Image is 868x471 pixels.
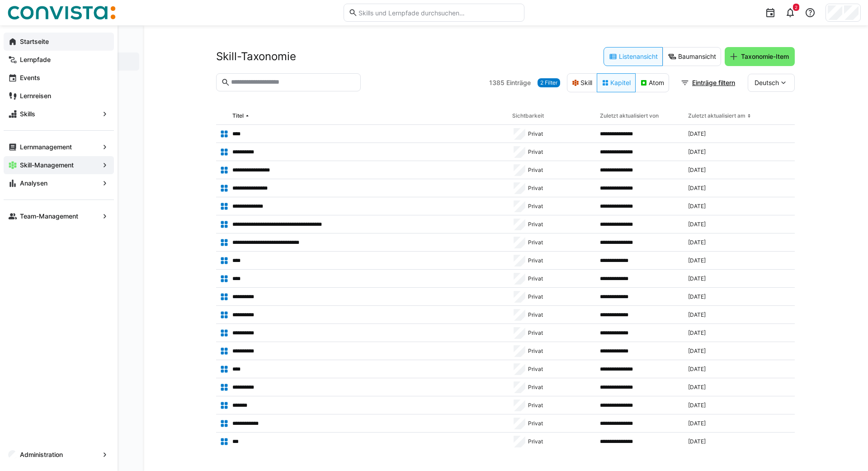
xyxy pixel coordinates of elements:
[567,73,597,92] eds-button-option: Skill
[688,384,706,391] span: [DATE]
[512,112,544,119] div: Sichtbarkeit
[688,329,706,337] span: [DATE]
[688,239,706,246] span: [DATE]
[635,73,669,92] eds-button-option: Atom
[688,130,706,138] span: [DATE]
[725,47,795,66] button: Taxonomie-Item
[688,257,706,264] span: [DATE]
[676,74,741,92] button: Einträge filtern
[597,73,636,92] eds-button-option: Kapitel
[688,402,706,409] span: [DATE]
[688,347,706,355] span: [DATE]
[528,311,543,319] span: Privat
[489,78,505,87] span: 1385
[528,275,543,282] span: Privat
[663,47,721,66] eds-button-option: Baumansicht
[688,438,706,445] span: [DATE]
[528,402,543,409] span: Privat
[688,185,706,192] span: [DATE]
[528,167,543,174] span: Privat
[688,112,745,119] div: Zuletzt aktualisiert am
[528,221,543,228] span: Privat
[688,275,706,282] span: [DATE]
[755,78,779,87] span: Deutsch
[528,438,543,445] span: Privat
[528,130,543,138] span: Privat
[604,47,663,66] eds-button-option: Listenansicht
[528,366,543,373] span: Privat
[795,5,797,10] span: 2
[600,112,659,119] div: Zuletzt aktualisiert von
[688,203,706,210] span: [DATE]
[528,329,543,337] span: Privat
[688,420,706,427] span: [DATE]
[688,293,706,300] span: [DATE]
[528,203,543,210] span: Privat
[528,347,543,355] span: Privat
[528,420,543,427] span: Privat
[688,366,706,373] span: [DATE]
[688,311,706,319] span: [DATE]
[688,167,706,174] span: [DATE]
[688,221,706,228] span: [DATE]
[691,78,736,87] span: Einträge filtern
[528,293,543,300] span: Privat
[740,52,790,61] span: Taxonomie-Item
[216,50,296,63] h2: Skill-Taxonomie
[506,78,531,87] span: Einträge
[528,257,543,264] span: Privat
[688,148,706,156] span: [DATE]
[528,384,543,391] span: Privat
[540,79,557,86] span: 2 Filter
[528,239,543,246] span: Privat
[528,148,543,156] span: Privat
[358,9,519,17] input: Skills und Lernpfade durchsuchen…
[528,185,543,192] span: Privat
[232,112,244,119] div: Titel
